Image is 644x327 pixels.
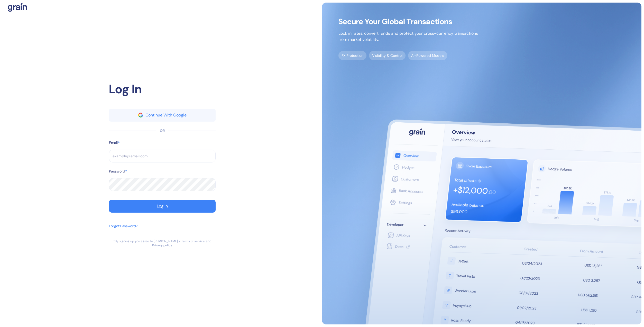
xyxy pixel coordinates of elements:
[145,113,187,117] div: Continue With Google
[338,19,478,24] span: Secure Your Global Transactions
[8,3,27,12] img: logo
[322,3,641,324] img: signup-main-image
[338,30,478,43] p: Lock in rates, convert funds and protect your cross-currency transactions from market volatility.
[109,169,125,174] label: Password
[109,223,137,229] div: Forgot Password?
[109,140,118,146] label: Email
[338,51,366,60] span: FX Protection
[160,128,165,133] div: OR
[109,221,137,239] button: Forgot Password?
[157,204,168,208] div: Log In
[408,51,447,60] span: AI-Powered Models
[152,243,173,247] a: Privacy policy.
[113,239,180,243] div: *By signing up you agree to [PERSON_NAME]’s
[109,200,216,213] button: Log In
[109,150,216,162] input: example@email.com
[109,80,216,98] div: Log In
[138,113,143,117] img: google
[181,239,205,243] a: Terms of service
[109,109,216,122] button: googleContinue With Google
[206,239,211,243] div: and
[369,51,406,60] span: Visibility & Control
